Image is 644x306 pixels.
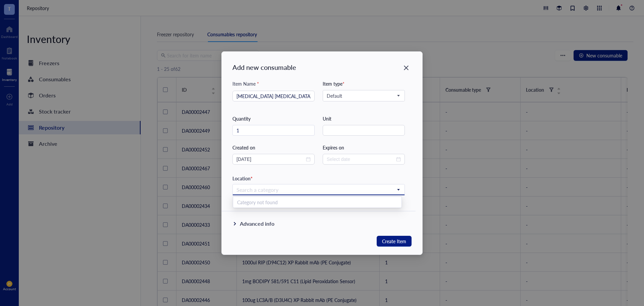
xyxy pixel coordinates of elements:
input: Select date [327,156,395,163]
div: Add new consumable [232,62,422,72]
div: Created on [232,144,315,151]
div: Quantity [232,115,315,122]
div: Expires on [323,144,405,151]
span: Default [327,93,399,99]
div: Item Name [232,80,259,87]
span: Close [401,64,412,72]
button: Create Item [377,236,412,247]
input: Select date [236,156,305,163]
span: Create Item [382,237,406,246]
button: Close [401,62,412,73]
div: Item type [323,80,405,87]
div: Unit [323,115,405,122]
div: Location [232,175,405,181]
span: Category not found [237,199,278,206]
div: Advanced info [240,220,274,228]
